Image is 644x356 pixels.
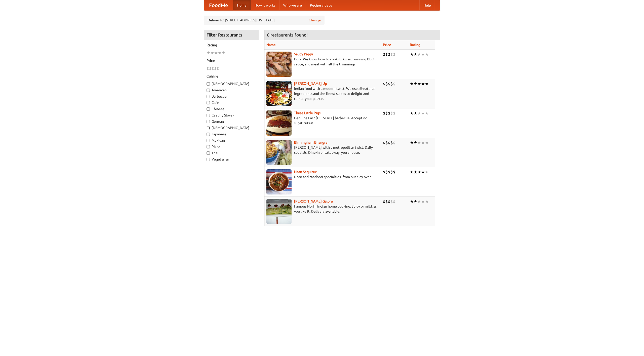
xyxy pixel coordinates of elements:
[421,169,425,175] li: ★
[266,174,379,179] p: Naan and tandoori specialties, from our clay oven.
[383,110,385,116] li: $
[207,120,210,123] input: German
[385,169,388,175] li: $
[251,0,279,10] a: How it works
[417,140,421,145] li: ★
[294,170,316,174] a: Naan Sequitur
[385,140,388,145] li: $
[209,66,212,71] li: $
[207,89,210,92] input: American
[421,140,425,145] li: ★
[207,151,210,155] input: Thai
[388,169,390,175] li: $
[207,144,256,149] label: Pizza
[421,81,425,87] li: ★
[207,74,256,79] h5: Cuisine
[425,140,429,145] li: ★
[204,30,259,40] h4: Filter Restaurants
[214,50,218,56] li: ★
[390,110,393,116] li: $
[393,169,395,175] li: $
[393,199,395,204] li: $
[383,81,385,87] li: $
[266,145,379,155] p: [PERSON_NAME] with a metropolitan twist. Daily specials. Dine-in or takeaway, you choose.
[414,169,417,175] li: ★
[410,169,414,175] li: ★
[204,16,325,25] div: Deliver to: [STREET_ADDRESS][US_STATE]
[393,140,395,145] li: $
[417,81,421,87] li: ★
[294,199,333,203] a: [PERSON_NAME] Galore
[207,113,256,118] label: Czech / Slovak
[207,106,256,111] label: Chinese
[207,100,256,105] label: Cafe
[207,150,256,155] label: Thai
[425,110,429,116] li: ★
[421,110,425,116] li: ★
[306,0,336,10] a: Recipe videos
[207,88,256,93] label: American
[207,133,210,136] input: Japanese
[294,82,327,86] b: [PERSON_NAME] Up
[414,140,417,145] li: ★
[385,110,388,116] li: $
[410,110,414,116] li: ★
[383,43,391,47] a: Price
[207,125,256,130] label: [DEMOGRAPHIC_DATA]
[309,18,321,23] a: Change
[212,66,214,71] li: $
[393,81,395,87] li: $
[207,81,256,86] label: [DEMOGRAPHIC_DATA]
[294,111,320,115] b: Three Little Pigs
[390,81,393,87] li: $
[385,199,388,204] li: $
[233,0,251,10] a: Home
[417,52,421,57] li: ★
[207,58,256,63] h5: Price
[410,199,414,204] li: ★
[207,107,210,111] input: Chinese
[266,81,292,106] img: curryup.jpg
[388,52,390,57] li: $
[410,81,414,87] li: ★
[204,0,233,10] a: FoodMe
[414,52,417,57] li: ★
[419,0,435,10] a: Help
[425,199,429,204] li: ★
[390,52,393,57] li: $
[390,140,393,145] li: $
[417,110,421,116] li: ★
[266,52,292,77] img: saucy.jpg
[421,199,425,204] li: ★
[207,145,210,148] input: Pizza
[217,66,219,71] li: $
[388,110,390,116] li: $
[279,0,306,10] a: Who we are
[390,199,393,204] li: $
[425,169,429,175] li: ★
[393,52,395,57] li: $
[294,52,313,56] a: Saucy Piggy
[383,52,385,57] li: $
[207,119,256,124] label: German
[207,43,256,48] h5: Rating
[425,52,429,57] li: ★
[417,169,421,175] li: ★
[266,204,379,214] p: Famous North Indian home cooking. Spicy or mild, as you like it. Delivery available.
[207,157,256,162] label: Vegetarian
[414,81,417,87] li: ★
[393,110,395,116] li: $
[266,110,292,136] img: littlepigs.jpg
[417,199,421,204] li: ★
[266,43,276,47] a: Name
[207,101,210,104] input: Cafe
[388,81,390,87] li: $
[383,199,385,204] li: $
[414,199,417,204] li: ★
[385,52,388,57] li: $
[414,110,417,116] li: ★
[214,66,217,71] li: $
[207,94,256,99] label: Barbecue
